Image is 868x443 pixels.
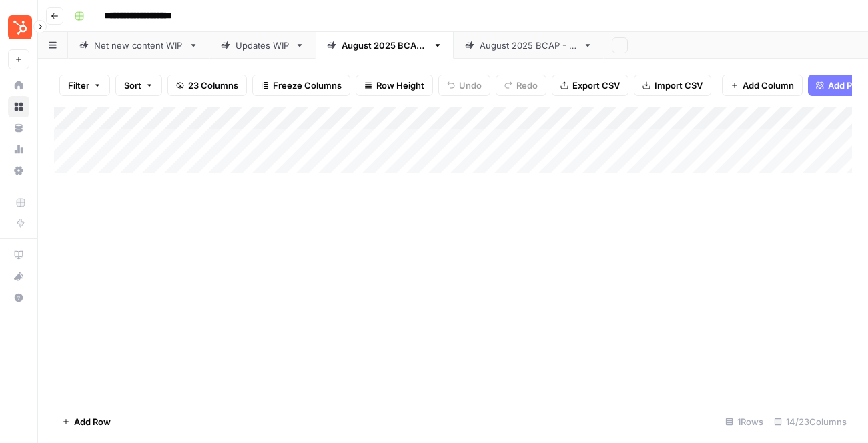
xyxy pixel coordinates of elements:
[454,32,604,59] a: [DATE] BCAP - Updates
[8,266,29,287] button: What's new?
[496,75,546,96] button: Redo
[316,32,454,59] a: [DATE] BCAP - NNPs
[252,75,350,96] button: Freeze Columns
[54,411,119,432] button: Add Row
[8,287,29,308] button: Help + Support
[572,79,620,92] span: Export CSV
[115,75,162,96] button: Sort
[8,15,32,39] img: Blog Content Action Plan Logo
[9,266,29,286] div: What's new?
[8,160,29,181] a: Settings
[720,411,769,432] div: 1 Rows
[68,32,209,59] a: Net new content WIP
[188,79,238,92] span: 23 Columns
[480,39,578,52] div: [DATE] BCAP - Updates
[552,75,628,96] button: Export CSV
[59,75,110,96] button: Filter
[8,117,29,139] a: Your Data
[8,139,29,160] a: Usage
[655,79,703,92] span: Import CSV
[74,415,111,428] span: Add Row
[68,79,89,92] span: Filter
[438,75,490,96] button: Undo
[209,32,316,59] a: Updates WIP
[273,79,342,92] span: Freeze Columns
[8,75,29,96] a: Home
[124,79,141,92] span: Sort
[459,79,482,92] span: Undo
[342,39,428,52] div: [DATE] BCAP - NNPs
[743,79,794,92] span: Add Column
[722,75,803,96] button: Add Column
[236,39,290,52] div: Updates WIP
[167,75,247,96] button: 23 Columns
[634,75,711,96] button: Import CSV
[356,75,433,96] button: Row Height
[8,11,29,44] button: Workspace: Blog Content Action Plan
[769,411,852,432] div: 14/23 Columns
[516,79,538,92] span: Redo
[376,79,424,92] span: Row Height
[8,96,29,117] a: Browse
[94,39,183,52] div: Net new content WIP
[8,244,29,266] a: AirOps Academy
